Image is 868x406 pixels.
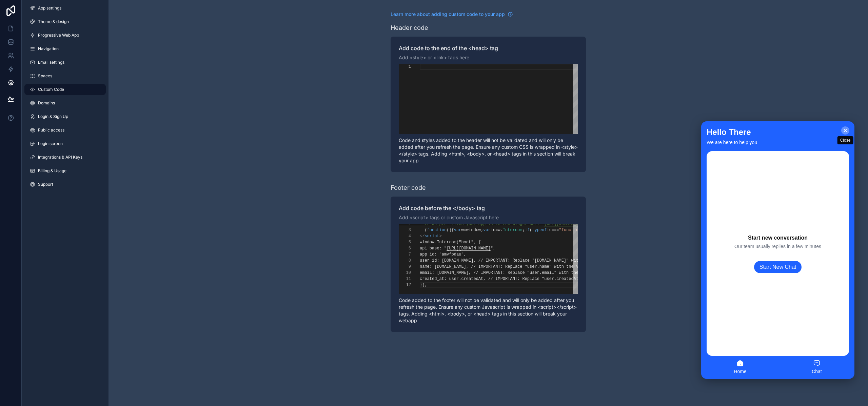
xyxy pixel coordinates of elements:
[547,264,669,269] span: e" with the variable you use to capture the user's
[420,283,427,287] span: });
[24,43,106,54] a: Navigation
[38,168,66,174] span: Billing & Usage
[500,228,503,232] span: .
[425,228,427,232] span: (
[425,234,439,239] span: script
[399,54,578,61] p: Add <style> or <link> tags here
[399,137,578,164] p: Code and styles added to the header will not be validated and will only be added after you refres...
[24,165,106,176] a: Billing & Usage
[420,240,481,245] span: window.Intercom("boot", {
[491,246,495,251] span: ",
[503,228,522,232] span: Intercom
[483,228,491,232] span: var
[530,228,532,232] span: (
[522,228,525,232] span: ;
[481,228,483,232] span: ;
[24,16,106,27] a: Theme & design
[38,155,82,160] span: Integrations & API Keys
[38,73,52,79] span: Spaces
[391,11,513,18] a: Learn more about adding custom code to your app
[399,233,411,239] div: 4
[38,114,68,119] span: Login & Sign Up
[420,246,447,251] span: api_base: "
[420,234,425,239] span: </
[38,19,69,24] span: Theme & design
[532,228,547,232] span: typeof
[399,205,578,211] label: Add code before the </body> tag
[399,258,411,264] div: 8
[399,270,411,276] div: 10
[24,138,106,149] a: Login screen
[547,228,552,232] span: ic
[461,228,463,232] span: w
[399,214,578,221] p: Add <script> tags or custom Javascript here
[399,297,578,324] p: Code added to the footer will not be validated and will only be added after you refresh the page....
[464,228,466,232] span: =
[537,277,659,281] span: e "user.createdAt" with the variable you use to ca
[495,228,498,232] span: =
[38,46,59,52] span: Navigation
[420,277,537,281] span: created_at: user.createdAt, // IMPORTANT: Replac
[420,264,547,269] span: name: [DOMAIN_NAME], // IMPORTANT: Replace "user.nam
[38,182,53,187] span: Support
[391,183,426,192] div: Footer code
[447,246,491,251] span: [URL][DOMAIN_NAME]
[399,45,578,52] label: Add code to the end of the <head> tag
[24,70,106,81] a: Spaces
[498,228,500,232] span: w
[466,228,481,232] span: window
[24,98,106,108] a: Domains
[38,33,79,38] span: Progressive Web App
[439,234,442,239] span: >
[525,228,530,232] span: if
[420,64,420,70] textarea: Editor content;Press Alt+F1 for Accessibility Options.
[454,228,461,232] span: var
[24,57,106,68] a: Email settings
[399,239,411,245] div: 5
[420,270,544,275] span: email: [DOMAIN_NAME], // IMPORTANT: Replace "user.e
[399,227,411,233] div: 3
[24,179,106,190] a: Support
[24,125,106,136] a: Public access
[391,11,505,18] span: Learn more about adding custom code to your app
[566,258,686,263] span: " with the variable you use to capture the user's
[491,228,495,232] span: ic
[399,264,411,270] div: 9
[399,64,411,70] div: 1
[38,87,64,92] span: Custom Code
[38,127,64,133] span: Public access
[38,60,64,65] span: Email settings
[391,23,428,33] div: Header code
[38,100,55,106] span: Domains
[399,282,411,288] div: 12
[24,111,106,122] a: Login & Sign Up
[420,258,566,263] span: user_id: [DOMAIN_NAME], // IMPORTANT: Replace "[DOMAIN_NAME]
[544,270,666,275] span: mail" with the variable you use to capture the use
[399,245,411,251] div: 6
[24,3,106,14] a: App settings
[24,152,106,163] a: Integrations & API Keys
[447,228,454,232] span: (){
[552,228,559,232] span: ===
[399,251,411,258] div: 7
[559,228,584,232] span: "function"
[24,84,106,95] a: Custom Code
[420,252,466,257] span: app_id: "amvfpdau",
[38,141,63,146] span: Login screen
[38,5,61,11] span: App settings
[427,228,447,232] span: function
[399,276,411,282] div: 11
[24,30,106,41] a: Progressive Web App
